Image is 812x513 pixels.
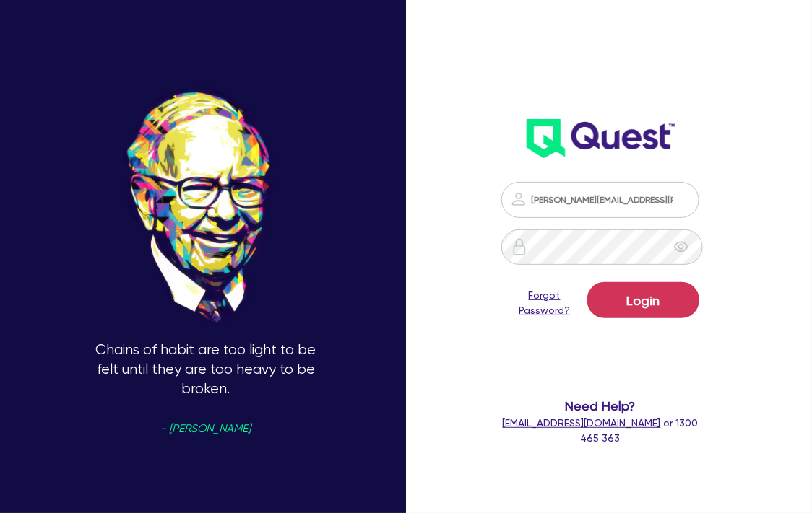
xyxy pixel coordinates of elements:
span: - [PERSON_NAME] [160,424,251,434]
span: or 1300 465 363 [503,417,699,444]
span: Need Help? [501,396,699,416]
a: [EMAIL_ADDRESS][DOMAIN_NAME] [503,417,661,429]
button: Login [587,282,699,318]
a: Forgot Password? [501,288,587,318]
